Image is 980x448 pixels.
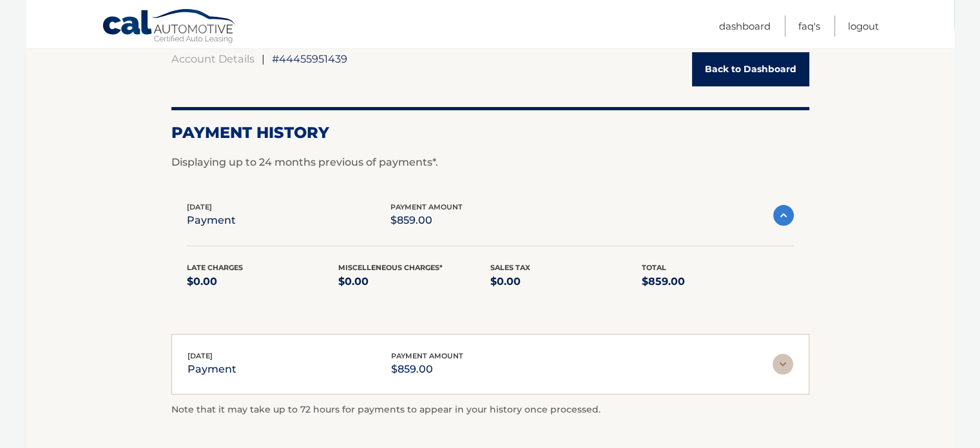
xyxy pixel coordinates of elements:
[187,263,243,272] span: Late Charges
[338,273,490,291] p: $0.00
[642,263,666,272] span: Total
[490,273,642,291] p: $0.00
[773,354,793,375] img: accordion-rest.svg
[773,205,794,226] img: accordion-active.svg
[848,15,879,37] a: Logout
[171,52,255,65] a: Account Details
[187,202,212,211] span: [DATE]
[391,351,463,360] span: payment amount
[642,273,794,291] p: $859.00
[171,155,809,170] p: Displaying up to 24 months previous of payments*.
[390,211,463,229] p: $859.00
[338,263,443,272] span: Miscelleneous Charges*
[187,273,339,291] p: $0.00
[272,52,347,65] span: #44455951439
[102,8,237,46] a: Cal Automotive
[262,52,265,65] span: |
[798,15,820,37] a: FAQ's
[171,402,809,418] p: Note that it may take up to 72 hours for payments to appear in your history once processed.
[171,123,809,142] h2: Payment History
[187,351,213,360] span: [DATE]
[187,211,236,229] p: payment
[692,52,809,86] a: Back to Dashboard
[391,360,463,378] p: $859.00
[490,263,530,272] span: Sales Tax
[719,15,771,37] a: Dashboard
[390,202,463,211] span: payment amount
[187,360,236,378] p: payment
